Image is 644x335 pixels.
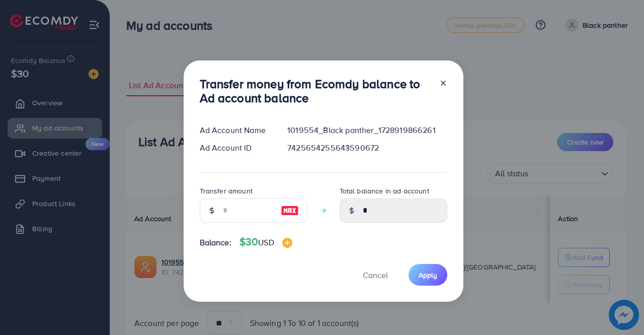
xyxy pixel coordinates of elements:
[340,186,429,196] label: Total balance in ad account
[281,205,299,217] img: image
[200,186,253,196] label: Transfer amount
[239,236,292,248] h4: $30
[200,77,431,106] h3: Transfer money from Ecomdy balance to Ad account balance
[192,142,280,154] div: Ad Account ID
[363,270,388,281] span: Cancel
[258,237,274,248] span: USD
[192,124,280,136] div: Ad Account Name
[279,124,455,136] div: 1019554_Black panther_1728919866261
[200,237,231,248] span: Balance:
[279,142,455,154] div: 7425654255643590672
[282,238,292,248] img: image
[419,270,437,280] span: Apply
[409,264,447,286] button: Apply
[350,264,400,286] button: Cancel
